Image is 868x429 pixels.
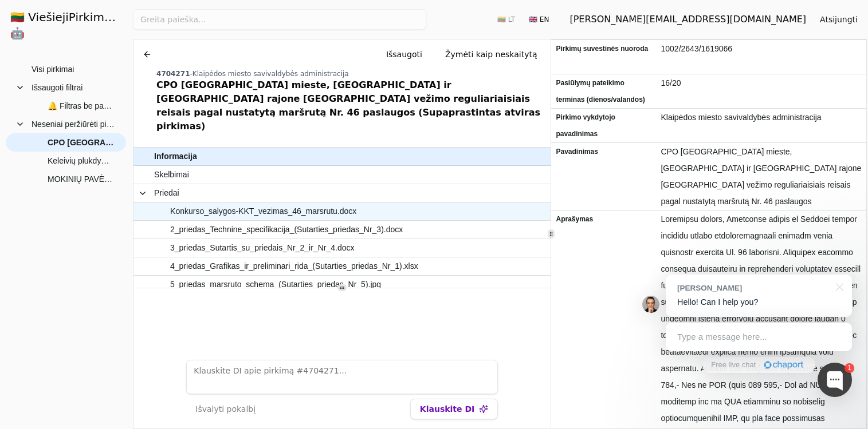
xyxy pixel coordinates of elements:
span: 16/20 [661,75,862,92]
span: 4704271 [156,70,190,78]
button: Klauskite DI [410,399,498,419]
input: Greita paieška... [133,9,426,30]
span: 🔔 Filtras be pavadinimo [48,97,115,114]
span: Free live chat [711,360,756,371]
p: Hello! Can I help you? [677,296,840,308]
span: Informacija [154,148,197,165]
div: CPO [GEOGRAPHIC_DATA] mieste, [GEOGRAPHIC_DATA] ir [GEOGRAPHIC_DATA] rajone [GEOGRAPHIC_DATA] vež... [156,78,546,133]
span: Pirkimo vykdytojo pavadinimas [556,109,651,142]
span: Pirkimų suvestinės nuoroda [556,41,651,57]
span: Priedai [154,185,179,201]
span: 2_priedas_Technine_specifikacija_(Sutarties_priedas_Nr_3).docx [170,221,403,238]
div: [PERSON_NAME] [677,283,829,293]
span: Pasiūlymų pateikimo terminas (dienos/valandos) [556,75,651,108]
span: Skelbimai [154,166,189,183]
span: Aprašymas [556,211,651,228]
span: 3_priedas_Sutartis_su_priedais_Nr_2_ir_Nr_4.docx [170,240,354,256]
div: - [156,69,546,78]
span: CPO [GEOGRAPHIC_DATA] mieste, [GEOGRAPHIC_DATA] ir [GEOGRAPHIC_DATA] rajone [GEOGRAPHIC_DATA] vež... [48,134,115,151]
strong: .AI [115,10,132,24]
a: Free live chat· [702,357,815,373]
span: Klaipėdos miesto savivaldybės administracija [661,109,862,126]
button: 🇬🇧 EN [522,10,556,29]
span: Neseniai peržiūrėti pirkimai [32,116,115,133]
button: Išsaugoti [377,44,431,65]
span: Keleivių plukdymo laivu Nemuno upe maršrutu Zapyškis-Kulautuva-Zapyškis paslaugos (skelbiama apkl... [48,152,115,169]
div: Type a message here... [666,323,852,351]
div: [PERSON_NAME][EMAIL_ADDRESS][DOMAIN_NAME] [569,13,806,26]
button: Atsijungti [811,9,867,30]
button: Žymėti kaip neskaitytą [436,44,547,65]
span: Klaipėdos miesto savivaldybės administracija [193,70,349,78]
span: Išsaugoti filtrai [32,79,83,96]
span: 1002/2643/1619066 [661,41,862,57]
span: MOKINIŲ PAVĖŽĖJIMO PASLAUGA (Atviras konkursas) [48,170,115,188]
span: Pavadinimas [556,144,651,160]
div: 1 [845,363,854,373]
span: Konkurso_salygos-KKT_vezimas_46_marsrutu.docx [170,203,356,220]
span: 5_priedas_marsruto_schema_(Sutarties_priedas_Nr_5).jpg [170,276,381,293]
span: CPO [GEOGRAPHIC_DATA] mieste, [GEOGRAPHIC_DATA] ir [GEOGRAPHIC_DATA] rajone [GEOGRAPHIC_DATA] vež... [661,144,862,227]
span: Visi pirkimai [32,61,74,78]
img: Jonas [642,296,659,313]
span: 4_priedas_Grafikas_ir_preliminari_rida_(Sutarties_priedas_Nr_1).xlsx [170,258,418,275]
div: · [759,360,761,371]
